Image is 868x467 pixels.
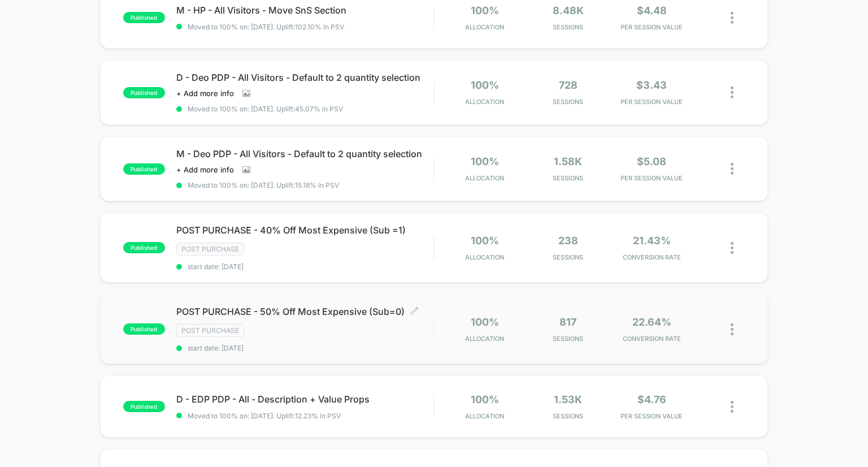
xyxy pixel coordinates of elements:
span: published [123,401,165,412]
span: Allocation [465,412,504,420]
span: 817 [559,316,576,328]
span: 8.48k [553,5,584,16]
span: Allocation [465,253,504,261]
span: M - HP - All Visitors - Move SnS Section [176,5,434,16]
span: Sessions [529,253,607,261]
img: close [731,323,734,335]
span: PER SESSION VALUE [613,412,691,420]
span: + Add more info [176,165,234,174]
span: Moved to 100% on: [DATE] . Uplift: 15.18% in PSV [188,181,339,189]
span: published [123,323,165,335]
span: start date: [DATE] [176,344,434,352]
span: 21.43% [633,235,671,247]
span: $4.76 [637,394,666,405]
span: Sessions [529,174,607,182]
span: published [123,163,165,175]
span: Moved to 100% on: [DATE] . Uplift: 12.23% in PSV [188,412,341,420]
span: Sessions [529,23,607,31]
img: close [731,401,734,413]
span: Post Purchase [176,243,244,256]
span: Moved to 100% on: [DATE] . Uplift: 45.07% in PSV [188,105,343,113]
span: CONVERSION RATE [613,253,691,261]
span: $5.08 [637,155,666,167]
span: published [123,12,165,23]
span: PER SESSION VALUE [613,23,691,31]
span: 1.58k [554,155,582,167]
span: D - Deo PDP - All Visitors - Default to 2 quantity selection [176,72,434,83]
span: + Add more info [176,89,234,98]
span: PER SESSION VALUE [613,174,691,182]
span: published [123,242,165,253]
span: 100% [471,5,499,16]
span: Post Purchase [176,324,244,337]
span: 100% [471,155,499,167]
span: POST PURCHASE - 50% Off Most Expensive (Sub=0) [176,306,434,317]
span: Allocation [465,174,504,182]
span: Allocation [465,23,504,31]
span: Sessions [529,412,607,420]
span: start date: [DATE] [176,262,434,271]
span: 1.53k [554,394,582,405]
span: M - Deo PDP - All Visitors - Default to 2 quantity selection [176,148,434,159]
img: close [731,163,734,175]
span: POST PURCHASE - 40% Off Most Expensive (Sub =1) [176,224,434,236]
span: 238 [558,235,578,247]
span: 100% [471,79,499,91]
img: close [731,12,734,24]
span: $4.48 [637,5,667,16]
img: close [731,242,734,254]
img: close [731,87,734,98]
span: 100% [471,316,499,328]
span: Moved to 100% on: [DATE] . Uplift: 102.10% in PSV [188,23,344,31]
span: $3.43 [636,79,667,91]
span: Allocation [465,335,504,343]
span: Sessions [529,98,607,106]
span: Sessions [529,335,607,343]
span: 100% [471,235,499,247]
span: PER SESSION VALUE [613,98,691,106]
span: 22.64% [632,316,671,328]
span: 100% [471,394,499,405]
span: D - EDP PDP - All - Description + Value Props [176,394,434,405]
span: Allocation [465,98,504,106]
span: published [123,87,165,98]
span: CONVERSION RATE [613,335,691,343]
span: 728 [559,79,578,91]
